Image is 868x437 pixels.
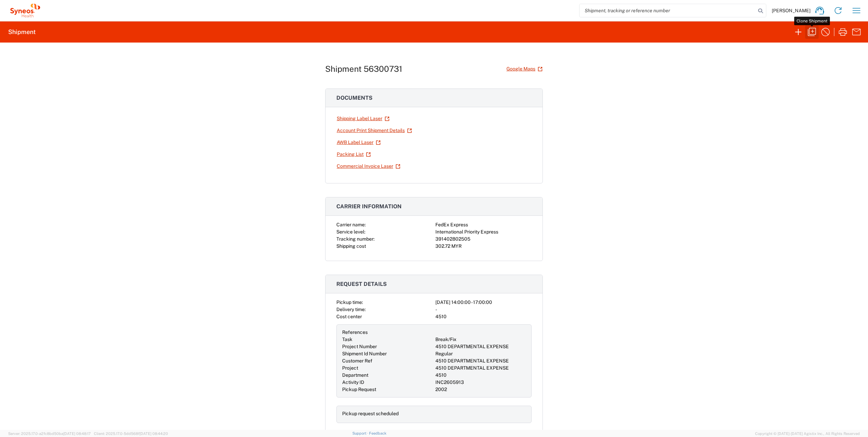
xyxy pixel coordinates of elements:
div: Pickup Request [342,386,433,393]
span: Cost center [336,314,362,319]
div: 4510 DEPARTMENTAL EXPENSE [435,357,526,365]
span: Carrier name: [336,222,366,227]
div: Project [342,365,433,372]
div: 391402802505 [435,236,532,243]
input: Shipment, tracking or reference number [580,4,756,17]
h2: Shipment [8,28,36,36]
div: Customer Ref [342,357,433,365]
span: Request details [336,281,387,287]
div: Task [342,336,433,343]
div: International Priority Express [435,228,532,236]
span: References [342,329,368,335]
span: Client: 2025.17.0-5dd568f [94,432,168,436]
div: Break/Fix [435,336,526,343]
a: Account Print Shipment Details [336,125,412,136]
div: Activity ID [342,379,433,386]
span: [DATE] 08:44:20 [139,432,168,436]
span: Delivery time: [336,307,366,312]
a: Feedback [369,431,386,435]
a: AWB Label Laser [336,136,381,148]
a: Shipping Label Laser [336,113,390,125]
div: - [435,306,532,313]
span: Copyright © [DATE]-[DATE] Agistix Inc., All Rights Reserved [755,431,860,437]
span: Documents [336,95,372,101]
span: Service level: [336,229,365,234]
div: 4510 DEPARTMENTAL EXPENSE [435,343,526,350]
span: [DATE] 08:48:17 [63,432,91,436]
div: FedEx Express [435,221,532,228]
div: INC2605913 [435,379,526,386]
span: Pickup time: [336,300,363,305]
div: Regular [435,350,526,357]
div: Project Number [342,343,433,350]
span: Carrier information [336,203,402,210]
div: Department [342,372,433,379]
span: [PERSON_NAME] [772,7,811,14]
span: Shipping cost [336,243,366,249]
div: 4510 [435,313,532,320]
span: Server: 2025.17.0-a2fc8bd50ba [8,432,91,436]
span: Tracking number: [336,236,374,242]
a: Packing List [336,148,371,160]
h1: Shipment 56300731 [325,64,402,74]
div: 302.72 MYR [435,243,532,250]
a: Google Maps [506,63,543,75]
a: Support [352,431,369,435]
div: 4510 [435,372,526,379]
div: Shipment Id Number [342,350,433,357]
a: Commercial Invoice Laser [336,160,401,172]
span: Pickup request scheduled [342,411,399,416]
div: 4510 DEPARTMENTAL EXPENSE [435,365,526,372]
div: 2002 [435,386,526,393]
div: [DATE] 14:00:00 - 17:00:00 [435,299,532,306]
